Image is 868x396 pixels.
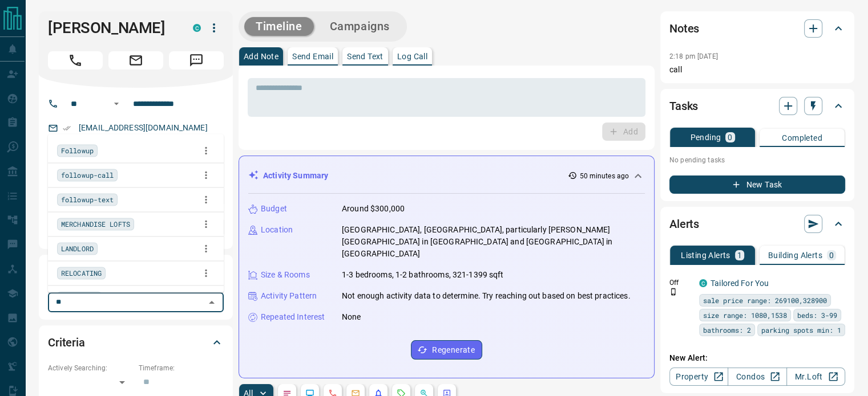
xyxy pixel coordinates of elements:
[108,51,163,70] span: Email
[669,97,698,115] h2: Tasks
[61,169,114,181] span: followup-call
[829,251,834,259] p: 0
[63,124,71,132] svg: Email Verified
[61,292,98,303] span: london ON
[110,97,123,111] button: Open
[79,123,208,132] a: [EMAIL_ADDRESS][DOMAIN_NAME]
[703,309,787,321] span: size range: 1080,1538
[48,333,85,352] h2: Criteria
[261,224,293,236] p: Location
[48,19,176,37] h1: [PERSON_NAME]
[579,171,629,181] p: 50 minutes ago
[669,15,845,42] div: Notes
[397,52,427,60] p: Log Call
[342,203,405,215] p: Around $300,000
[261,311,325,323] p: Repeated Interest
[710,279,769,288] a: Tailored For You
[61,145,94,156] span: Followup
[48,363,133,373] p: Actively Searching:
[244,17,314,36] button: Timeline
[48,329,224,356] div: Criteria
[669,19,699,38] h2: Notes
[669,152,845,169] p: No pending tasks
[411,340,482,360] button: Regenerate
[669,175,845,194] button: New Task
[342,224,645,260] p: [GEOGRAPHIC_DATA], [GEOGRAPHIC_DATA], particularly [PERSON_NAME][GEOGRAPHIC_DATA] in [GEOGRAPHIC_...
[342,269,504,281] p: 1-3 bedrooms, 1-2 bathrooms, 321-1399 sqft
[244,52,278,60] p: Add Note
[761,324,841,336] span: parking spots min: 1
[690,133,721,141] p: Pending
[61,267,102,279] span: RELOCATING
[61,243,94,254] span: LANDLORD
[292,52,333,60] p: Send Email
[669,52,718,60] p: 2:18 pm [DATE]
[797,309,837,321] span: beds: 3-99
[669,64,845,76] p: call
[786,368,845,386] a: Mr.Loft
[782,134,822,142] p: Completed
[169,51,224,70] span: Message
[248,165,645,186] div: Activity Summary50 minutes ago
[261,203,287,215] p: Budget
[61,218,130,230] span: MERCHANDISE LOFTS
[669,92,845,120] div: Tasks
[669,210,845,238] div: Alerts
[263,170,328,182] p: Activity Summary
[737,251,742,259] p: 1
[261,290,317,302] p: Activity Pattern
[204,295,220,311] button: Close
[347,52,383,60] p: Send Text
[681,251,730,259] p: Listing Alerts
[193,24,201,32] div: condos.ca
[703,295,827,306] span: sale price range: 269100,328900
[48,51,103,70] span: Call
[342,311,361,323] p: None
[669,277,692,288] p: Off
[699,279,707,287] div: condos.ca
[728,368,786,386] a: Condos
[768,251,822,259] p: Building Alerts
[342,290,631,302] p: Not enough activity data to determine. Try reaching out based on best practices.
[703,324,751,336] span: bathrooms: 2
[261,269,310,281] p: Size & Rooms
[669,215,699,233] h2: Alerts
[139,363,224,373] p: Timeframe:
[728,133,732,141] p: 0
[669,352,845,364] p: New Alert:
[669,368,728,386] a: Property
[61,194,114,205] span: followup-text
[669,288,677,296] svg: Push Notification Only
[318,17,401,36] button: Campaigns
